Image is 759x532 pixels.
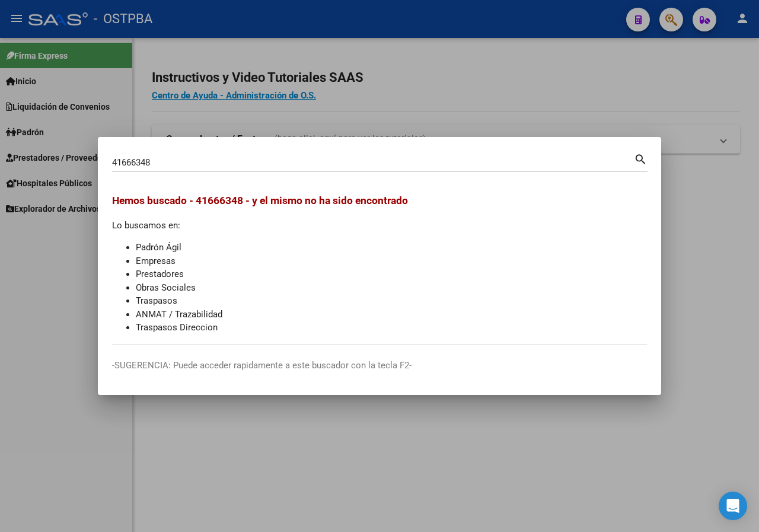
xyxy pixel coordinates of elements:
[719,492,747,520] div: Open Intercom Messenger
[136,308,647,321] li: ANMAT / Trazabilidad
[112,193,647,335] div: Lo buscamos en:
[112,359,647,372] p: -SUGERENCIA: Puede acceder rapidamente a este buscador con la tecla F2-
[136,241,647,254] li: Padrón Ágil
[136,254,647,268] li: Empresas
[634,151,648,165] mat-icon: search
[136,321,647,335] li: Traspasos Direccion
[136,281,647,295] li: Obras Sociales
[136,267,647,281] li: Prestadores
[112,195,408,206] span: Hemos buscado - 41666348 - y el mismo no ha sido encontrado
[136,294,647,308] li: Traspasos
